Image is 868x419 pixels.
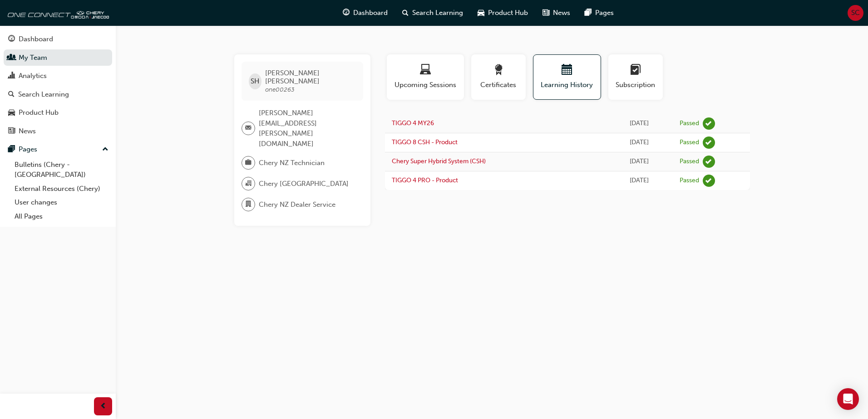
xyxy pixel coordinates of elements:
[259,108,356,149] span: [PERSON_NAME][EMAIL_ADDRESS][PERSON_NAME][DOMAIN_NAME]
[265,69,355,85] span: [PERSON_NAME] [PERSON_NAME]
[8,91,15,99] span: search-icon
[615,80,656,90] span: Subscription
[420,64,431,77] span: laptop-icon
[4,68,112,84] a: Analytics
[470,4,535,22] a: car-iconProduct Hub
[612,156,666,167] div: Tue Aug 05 2025 17:46:00 GMT+1200 (New Zealand Standard Time)
[19,126,36,136] div: News
[8,146,15,154] span: pages-icon
[612,175,666,186] div: Tue Aug 05 2025 17:37:51 GMT+1200 (New Zealand Standard Time)
[102,144,108,156] span: up-icon
[4,104,112,121] a: Product Hub
[245,199,252,210] span: department-icon
[259,179,349,189] span: Chery [GEOGRAPHIC_DATA]
[394,80,457,90] span: Upcoming Sessions
[4,141,112,158] button: Pages
[595,8,614,18] span: Pages
[471,54,526,100] button: Certificates
[540,80,594,90] span: Learning History
[703,175,715,187] span: learningRecordVerb_PASS-icon
[392,176,458,184] a: TIGGO 4 PRO - Product
[612,118,666,129] div: Tue Aug 05 2025 19:08:22 GMT+1200 (New Zealand Standard Time)
[680,157,699,166] div: Passed
[353,8,388,18] span: Dashboard
[11,158,112,182] a: Bulletins (Chery - [GEOGRAPHIC_DATA])
[478,7,484,19] span: car-icon
[837,388,859,410] div: Open Intercom Messenger
[392,157,486,165] a: Chery Super Hybrid System (CSH)
[18,89,69,100] div: Search Learning
[392,138,458,146] a: TIGGO 8 CSH - Product
[851,8,860,18] span: SC
[488,8,528,18] span: Product Hub
[245,178,252,190] span: organisation-icon
[577,4,621,22] a: pages-iconPages
[553,8,570,18] span: News
[4,123,112,140] a: News
[535,4,577,22] a: news-iconNews
[680,138,699,147] div: Passed
[848,5,863,21] button: SC
[412,8,463,18] span: Search Learning
[343,7,350,19] span: guage-icon
[11,182,112,196] a: External Resources (Chery)
[11,209,112,224] a: All Pages
[630,64,641,77] span: learningplan-icon
[251,76,259,87] span: SH
[19,34,53,44] div: Dashboard
[493,64,504,77] span: award-icon
[387,54,464,100] button: Upcoming Sessions
[245,122,252,134] span: email-icon
[585,7,592,19] span: pages-icon
[680,119,699,128] div: Passed
[562,64,572,77] span: calendar-icon
[8,54,15,62] span: people-icon
[533,54,601,100] button: Learning History
[245,157,252,169] span: briefcase-icon
[402,7,409,19] span: search-icon
[542,7,549,19] span: news-icon
[8,127,15,136] span: news-icon
[392,119,434,127] a: TIGGO 4 MY26
[703,136,715,149] span: learningRecordVerb_PASS-icon
[4,86,112,103] a: Search Learning
[680,176,699,185] div: Passed
[19,144,37,155] div: Pages
[265,86,295,93] span: one00263
[259,200,335,210] span: Chery NZ Dealer Service
[11,195,112,209] a: User changes
[703,156,715,168] span: learningRecordVerb_PASS-icon
[608,54,663,100] button: Subscription
[335,4,395,22] a: guage-iconDashboard
[8,35,15,44] span: guage-icon
[478,80,519,90] span: Certificates
[19,107,59,118] div: Product Hub
[100,401,107,412] span: prev-icon
[5,4,109,22] img: oneconnect
[4,49,112,66] a: My Team
[19,71,47,81] div: Analytics
[8,72,15,80] span: chart-icon
[703,117,715,130] span: learningRecordVerb_PASS-icon
[8,109,15,117] span: car-icon
[4,29,112,141] button: DashboardMy TeamAnalyticsSearch LearningProduct HubNews
[395,4,470,22] a: search-iconSearch Learning
[259,158,325,168] span: Chery NZ Technician
[4,31,112,48] a: Dashboard
[612,137,666,148] div: Tue Aug 05 2025 18:33:42 GMT+1200 (New Zealand Standard Time)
